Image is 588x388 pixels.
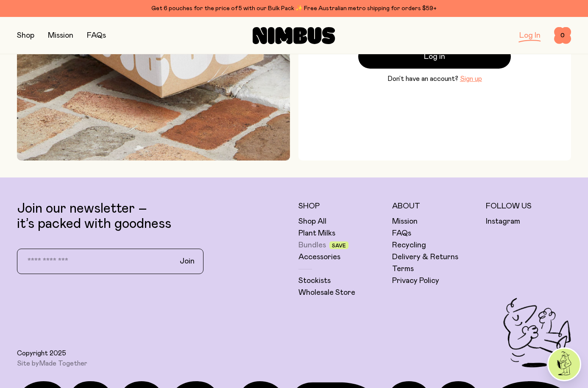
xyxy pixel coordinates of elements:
[392,216,418,227] a: Mission
[460,74,482,84] button: Sign up
[392,264,414,274] a: Terms
[298,201,384,211] h5: Shop
[332,243,346,248] span: Save
[392,276,439,286] a: Privacy Policy
[17,201,290,232] p: Join our newsletter – it’s packed with goodness
[392,228,411,238] a: FAQs
[17,359,87,368] span: Site by
[486,216,520,227] a: Instagram
[486,201,571,211] h5: Follow Us
[298,228,335,238] a: Plant Milks
[392,240,426,250] a: Recycling
[298,288,355,298] a: Wholesale Store
[180,256,195,266] span: Join
[298,240,326,250] a: Bundles
[298,276,331,286] a: Stockists
[17,3,571,14] div: Get 6 pouches for the price of 5 with our Bulk Pack ✨ Free Australian metro shipping for orders $59+
[298,216,326,227] a: Shop All
[554,27,571,44] button: 0
[173,252,201,270] button: Join
[17,349,66,358] span: Copyright 2025
[549,349,580,380] img: agent
[39,360,87,367] a: Made Together
[519,32,541,39] a: Log In
[424,51,445,63] span: Log in
[392,201,477,211] h5: About
[48,32,73,39] a: Mission
[298,252,340,262] a: Accessories
[87,32,106,39] a: FAQs
[387,74,458,84] span: Don’t have an account?
[358,45,511,69] button: Log in
[392,252,458,262] a: Delivery & Returns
